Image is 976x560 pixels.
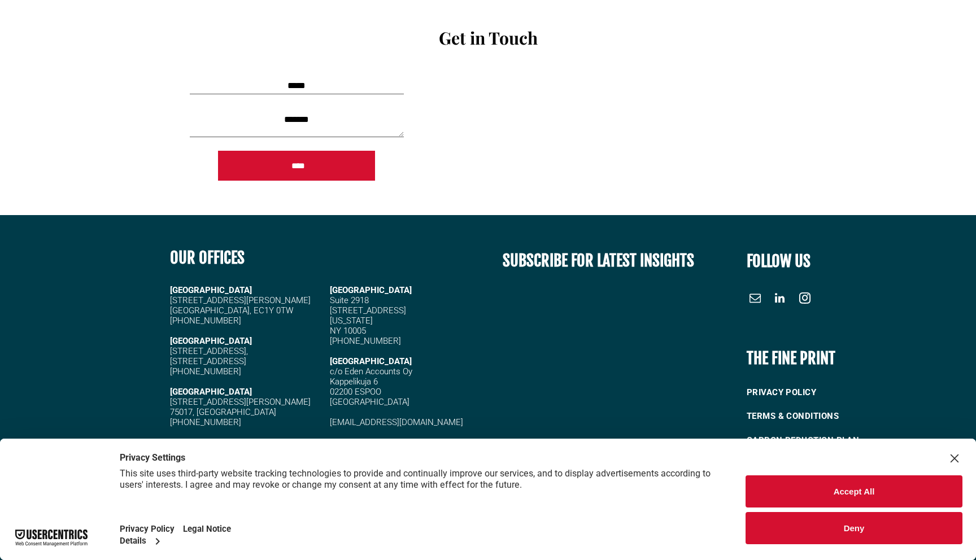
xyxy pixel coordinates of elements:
strong: [GEOGRAPHIC_DATA] [170,285,252,295]
span: [STREET_ADDRESS], [170,346,248,356]
a: OUR PEOPLE [600,19,660,37]
span: [PHONE_NUMBER] [170,366,241,377]
span: [GEOGRAPHIC_DATA] [330,356,412,366]
strong: [GEOGRAPHIC_DATA] [170,387,252,397]
a: linkedin [772,290,788,309]
span: [GEOGRAPHIC_DATA] [330,285,412,295]
font: FOLLOW US [747,251,811,271]
span: [PHONE_NUMBER] [330,336,401,346]
span: c/o Eden Accounts Oy Kappelikuja 6 02200 ESPOO [GEOGRAPHIC_DATA] [330,366,412,407]
a: CARBON REDUCTION PLAN [747,428,900,453]
span: Suite 2918 [330,295,369,305]
span: [PHONE_NUMBER] [170,316,241,326]
a: instagram [796,290,813,309]
a: PRIVACY POLICY [747,380,900,405]
span: [STREET_ADDRESS][PERSON_NAME] [GEOGRAPHIC_DATA], EC1Y 0TW [170,295,311,316]
strong: [GEOGRAPHIC_DATA] [170,336,252,346]
b: OUR OFFICES [170,248,245,268]
a: WHAT WE DO [661,19,733,37]
a: [EMAIL_ADDRESS][DOMAIN_NAME] [330,417,463,427]
a: TERMS & CONDITIONS [747,404,900,428]
a: email [747,290,764,309]
span: [US_STATE] [330,316,373,326]
span: [STREET_ADDRESS] [330,305,406,316]
a: MARKETS [732,19,791,37]
b: THE FINE PRINT [747,348,835,368]
span: [STREET_ADDRESS][PERSON_NAME] [170,397,311,407]
a: INSIGHTS [857,19,905,37]
span: [PHONE_NUMBER] [170,417,241,427]
a: CASE STUDIES [792,19,857,37]
img: Go to Homepage [36,16,141,49]
span: NY 10005 [330,326,366,336]
span: [STREET_ADDRESS] [170,356,246,366]
span: 75017, [GEOGRAPHIC_DATA] [170,407,276,417]
a: CONTACT [905,19,953,37]
a: ABOUT [551,19,600,37]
